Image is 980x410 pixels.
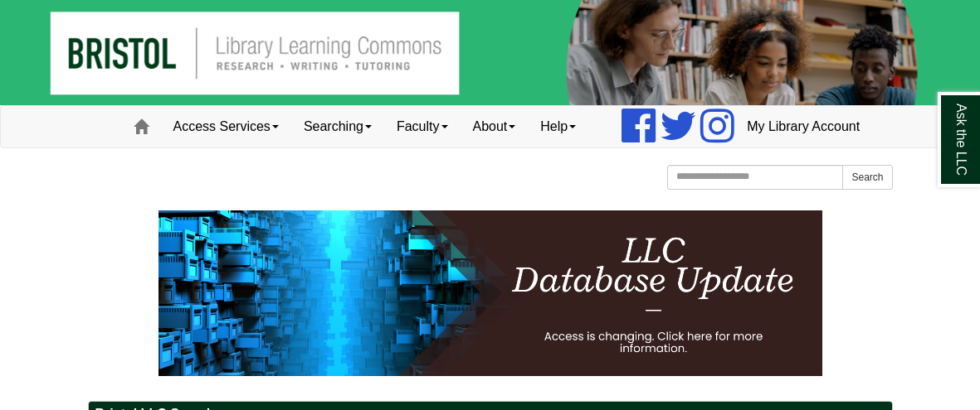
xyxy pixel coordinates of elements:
[161,106,291,147] a: Access Services
[291,106,384,147] a: Searching
[734,106,872,147] a: My Library Account
[528,106,588,147] a: Help
[842,165,892,190] button: Search
[461,106,529,147] a: About
[158,210,822,376] img: HTML tutorial
[384,106,461,147] a: Faculty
